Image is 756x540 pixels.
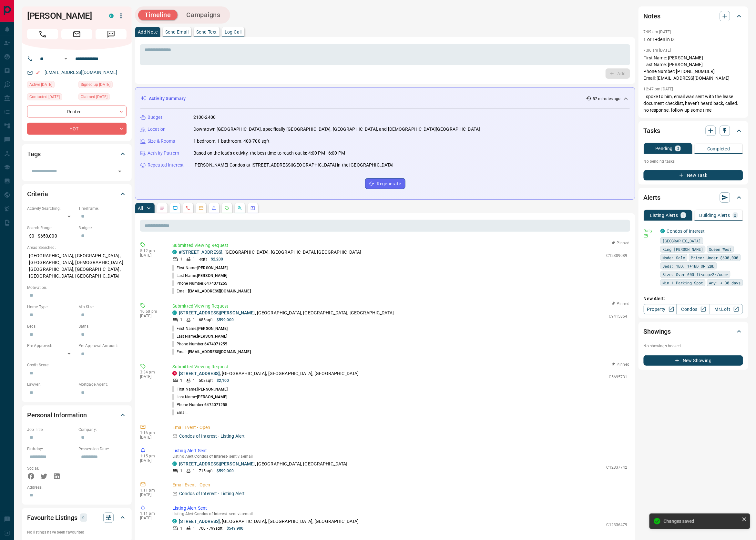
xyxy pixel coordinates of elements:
p: Email Event - Open [172,424,628,431]
p: Listing Alert : - sent via email [172,454,628,459]
p: 1 [193,468,195,474]
p: Search Range: [27,225,75,231]
div: Mon Aug 11 2025 [27,81,75,90]
div: Alerts [644,190,743,205]
p: [DATE] [140,374,163,379]
svg: Emails [199,206,204,211]
p: Home Type: [27,304,75,310]
p: Email: [172,288,251,294]
p: Email: [172,349,251,355]
div: Activity Summary57 minutes ago [140,93,630,105]
p: [PERSON_NAME] Condos at [STREET_ADDRESS][GEOGRAPHIC_DATA] in the [GEOGRAPHIC_DATA] [193,162,394,168]
p: 700 - 799 sqft [199,525,222,531]
p: Location [148,126,166,133]
a: Condos [677,304,710,314]
span: Contacted [DATE] [29,94,60,100]
span: Queen West [709,246,732,252]
p: 12:47 pm [DATE] [644,87,673,91]
p: 685 sqft [199,317,213,323]
button: Open [62,55,70,63]
span: [EMAIL_ADDRESS][DOMAIN_NAME] [188,350,251,354]
p: 1 [193,525,195,531]
p: Log Call [225,30,242,34]
p: First Name: [172,265,228,271]
p: Budget: [78,225,127,231]
p: , [GEOGRAPHIC_DATA], [GEOGRAPHIC_DATA], [GEOGRAPHIC_DATA] [179,310,394,316]
p: Submitted Viewing Request [172,303,628,310]
span: Price: Under $600,000 [691,254,739,261]
p: Job Title: [27,427,75,433]
p: $2,200 [211,256,223,262]
svg: Calls [186,206,191,211]
div: Criteria [27,186,127,202]
span: Email [61,29,92,39]
button: Regenerate [365,178,405,189]
button: Open [115,167,124,176]
button: Campaigns [180,10,227,20]
p: Condos of Interest - Listing Alert [179,433,245,440]
span: Mode: Sale [663,254,685,261]
p: 1 [682,213,685,218]
p: Listing Alert : - sent via email [172,512,628,516]
div: condos.ca [109,14,114,18]
a: [STREET_ADDRESS] [179,519,220,524]
span: [PERSON_NAME] [197,326,228,331]
p: $599,000 [217,468,234,474]
span: Condos of Interest [195,512,227,516]
div: Renter [27,106,127,117]
p: Completed [707,147,730,151]
a: [STREET_ADDRESS][PERSON_NAME] [179,310,255,315]
p: Company: [78,427,127,433]
span: [PERSON_NAME] [197,334,227,339]
p: Activity Pattern [148,150,179,157]
svg: Opportunities [237,206,242,211]
p: Listing Alert Sent [172,505,628,512]
h2: Favourite Listings [27,513,77,523]
p: 1 [193,378,195,383]
p: Birthday: [27,446,75,452]
svg: Notes [160,206,165,211]
p: $0 - $650,000 [27,231,75,241]
div: Tasks [644,123,743,138]
div: Tue Mar 29 2022 [78,81,127,90]
div: property.ca [172,371,177,376]
span: Claimed [DATE] [81,94,107,100]
p: 1 [193,317,195,323]
p: 1 [180,256,182,262]
svg: Lead Browsing Activity [173,206,178,211]
p: [GEOGRAPHIC_DATA], [GEOGRAPHIC_DATA], [GEOGRAPHIC_DATA], [DEMOGRAPHIC_DATA][GEOGRAPHIC_DATA], [GE... [27,250,127,281]
p: 1 [180,468,182,474]
p: Motivation: [27,285,127,290]
p: I spoke to him, email was sent with the lease document checklist, haven't heard back, called. no ... [644,93,743,114]
p: Possession Date: [78,446,127,452]
p: $599,000 [217,317,234,323]
span: [PERSON_NAME] [197,266,228,270]
span: Active [DATE] [29,81,52,88]
div: HOT [27,123,127,135]
div: Mon Oct 21 2024 [78,93,127,102]
p: [DATE] [140,516,163,520]
p: No listings have been favourited [27,529,127,535]
span: [GEOGRAPHIC_DATA] [663,238,701,244]
p: Budget [148,114,162,121]
a: Mr.Loft [710,304,743,314]
h1: [PERSON_NAME] [27,11,99,21]
svg: Agent Actions [250,206,255,211]
p: Condos of Interest - Listing Alert [179,490,245,497]
p: 1 [180,317,182,323]
div: condos.ca [172,462,177,466]
div: Sun Aug 03 2025 [27,93,75,102]
button: Pinned [611,301,630,307]
h2: Tags [27,149,41,159]
p: 1 [180,378,182,383]
p: 57 minutes ago [593,96,621,102]
p: Min Size: [78,304,127,310]
p: Send Email [165,30,189,34]
span: [EMAIL_ADDRESS][DOMAIN_NAME] [188,289,251,293]
p: 1 or 1+den in DT [644,36,743,43]
p: First Name: [PERSON_NAME] Last Name: [PERSON_NAME] Phone Number: [PHONE_NUMBER] Email: [EMAIL_ADD... [644,55,743,82]
p: C12309089 [607,253,628,259]
p: Pre-Approved: [27,343,75,349]
p: [DATE] [140,435,163,440]
p: Pre-Approval Amount: [78,343,127,349]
